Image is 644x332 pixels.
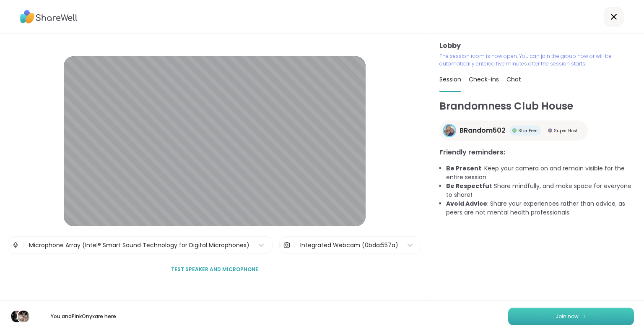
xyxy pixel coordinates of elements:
[446,182,634,199] li: : Share mindfully, and make space for everyone to share!
[294,237,296,254] span: |
[446,182,491,190] b: Be Respectful
[439,99,634,114] h1: Brandomness Club House
[439,75,461,84] span: Session
[508,308,634,325] button: Join now
[29,241,249,250] div: Microphone Array (Intel® Smart Sound Technology for Digital Microphones)
[582,314,587,319] img: ShareWell Logomark
[20,7,78,26] img: ShareWell Logo
[506,75,521,84] span: Chat
[18,311,29,322] img: PinkOnyx
[556,313,579,320] span: Join now
[446,164,634,182] li: : Keep your camera on and remain visible for the entire session.
[469,75,499,84] span: Check-ins
[171,266,258,273] span: Test speaker and microphone
[439,147,634,157] h3: Friendly reminders:
[11,311,23,322] img: Laurie_Ru
[548,128,552,133] img: Super Host
[446,199,487,208] b: Avoid Advice
[23,237,25,254] span: |
[439,120,588,141] a: BRandom502BRandom502Star PeerStar PeerSuper HostSuper Host
[554,128,578,134] span: Super Host
[168,261,262,278] button: Test speaker and microphone
[37,313,131,320] p: You and PinkOnyx are here.
[460,125,506,136] span: BRandom502
[446,164,481,173] b: Be Present
[439,52,634,68] p: The session room is now open. You can join the group now or will be automatically entered five mi...
[12,237,19,254] img: Microphone
[300,241,398,250] div: Integrated Webcam (0bda:557a)
[439,41,634,51] h3: Lobby
[518,128,538,134] span: Star Peer
[444,125,455,136] img: BRandom502
[283,237,291,254] img: Camera
[446,199,634,217] li: : Share your experiences rather than advice, as peers are not mental health professionals.
[512,128,517,133] img: Star Peer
